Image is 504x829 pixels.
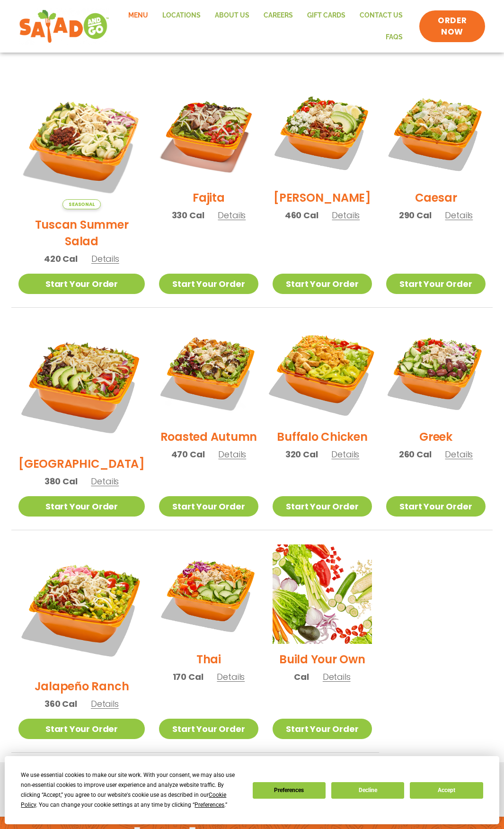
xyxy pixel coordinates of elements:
img: Product photo for Tuscan Summer Salad [18,83,145,209]
h2: Fajita [193,189,225,206]
a: Start Your Order [159,274,258,294]
span: Details [332,209,360,221]
span: Details [218,448,246,460]
span: Preferences [195,802,224,808]
button: Preferences [253,782,326,799]
span: 470 Cal [171,448,205,461]
a: Start Your Order [386,274,486,294]
a: About Us [208,5,256,27]
nav: Menu [119,5,410,48]
a: ORDER NOW [419,10,485,43]
div: Cookie Consent Prompt [5,756,499,824]
a: Start Your Order [273,719,372,739]
button: Accept [410,782,483,799]
img: Product photo for Build Your Own [273,544,372,644]
span: ORDER NOW [429,15,476,38]
h2: Caesar [415,189,457,206]
a: Contact Us [353,5,410,27]
span: Details [445,209,473,221]
a: Start Your Order [159,719,258,739]
span: Details [91,253,119,265]
a: Start Your Order [273,274,372,294]
a: FAQs [379,27,410,48]
span: 460 Cal [285,209,318,222]
img: Product photo for Buffalo Chicken Salad [264,313,381,430]
span: 320 Cal [285,448,318,461]
span: 260 Cal [399,448,432,461]
img: Product photo for Greek Salad [386,322,486,421]
h2: Tuscan Summer Salad [18,216,145,250]
img: Product photo for Jalapeño Ranch Salad [18,544,145,671]
span: Cal [294,670,309,683]
h2: [PERSON_NAME] [274,189,371,206]
h2: Roasted Autumn [160,428,257,445]
span: 360 Cal [44,697,77,710]
a: Start Your Order [273,496,372,517]
img: Product photo for Thai Salad [159,544,258,644]
span: 330 Cal [172,209,204,222]
button: Decline [331,782,404,799]
span: 420 Cal [44,252,78,265]
h2: Greek [419,428,452,445]
img: Product photo for Roasted Autumn Salad [159,322,258,421]
a: Locations [155,5,208,27]
img: new-SAG-logo-768×292 [19,8,109,45]
span: Details [91,698,119,710]
h2: Build Your Own [279,651,365,668]
div: We use essential cookies to make our site work. With your consent, we may also use non-essential ... [21,770,241,810]
img: Product photo for BBQ Ranch Salad [18,322,145,448]
span: Seasonal [62,199,101,209]
img: Product photo for Cobb Salad [273,83,372,182]
span: 290 Cal [399,209,432,222]
h2: Jalapeño Ranch [35,678,129,695]
a: Careers [256,5,300,27]
h2: Thai [196,651,221,668]
a: GIFT CARDS [300,5,353,27]
a: Start Your Order [386,496,486,517]
a: Start Your Order [159,496,258,517]
a: Menu [121,5,155,27]
span: Details [323,671,351,683]
span: Details [217,671,245,683]
h2: Buffalo Chicken [277,428,367,445]
span: Details [445,448,473,460]
span: 380 Cal [44,475,78,488]
img: Product photo for Fajita Salad [159,83,258,182]
span: Details [331,448,359,460]
a: Start Your Order [18,719,145,739]
span: Details [218,209,246,221]
span: 170 Cal [173,670,203,683]
a: Start Your Order [18,274,145,294]
h2: [GEOGRAPHIC_DATA] [18,455,145,472]
span: Details [91,475,119,487]
a: Start Your Order [18,496,145,517]
img: Product photo for Caesar Salad [386,83,486,182]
